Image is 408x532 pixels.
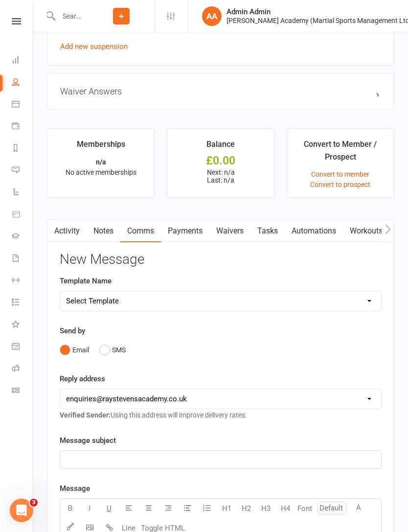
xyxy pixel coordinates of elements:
button: U [99,499,119,518]
a: Dashboard [12,50,34,72]
a: Workouts [343,220,389,242]
strong: n/a [96,158,106,166]
a: Convert to member [311,170,369,178]
label: Template Name [60,275,112,287]
button: H4 [275,499,295,518]
input: Default [317,502,346,514]
p: Next: n/a Last: n/a [176,168,265,184]
a: Waivers [209,220,250,242]
label: Message [60,483,90,494]
button: Font [295,499,315,518]
h3: New Message [60,252,382,267]
input: Search... [55,9,88,23]
button: Email [60,341,89,359]
label: Reply address [60,373,105,385]
button: H3 [256,499,275,518]
button: SMS [99,341,126,359]
button: H2 [236,499,256,518]
a: Activity [47,220,87,242]
a: General attendance kiosk mode [12,336,34,358]
iframe: Intercom live chat [10,499,33,522]
span: U [107,504,112,513]
a: What's New [12,314,34,336]
a: Payments [12,116,34,138]
button: H1 [217,499,236,518]
a: Convert to prospect [310,181,370,188]
a: Calendar [12,94,34,116]
span: No active memberships [66,168,136,176]
a: Notes [87,220,120,242]
button: A [349,499,368,518]
div: £0.00 [176,156,265,166]
div: Convert to Member / Prospect [296,138,385,168]
a: Add new suspension [60,42,128,51]
div: AA [202,6,222,26]
h3: Waiver Answers [60,86,381,96]
div: Balance [206,138,235,156]
a: Payments [161,220,209,242]
a: Class kiosk mode [12,380,34,402]
label: Message subject [60,435,116,446]
span: Using this address will improve delivery rates. [60,411,247,419]
div: Memberships [77,138,125,156]
a: People [12,72,34,94]
a: Product Sales [12,204,34,226]
a: Automations [285,220,343,242]
a: Reports [12,138,34,160]
a: Roll call kiosk mode [12,358,34,380]
label: Send by [60,325,85,337]
a: Comms [120,220,161,242]
strong: Verified Sender: [60,411,111,419]
a: Tasks [250,220,285,242]
span: 3 [30,499,38,507]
